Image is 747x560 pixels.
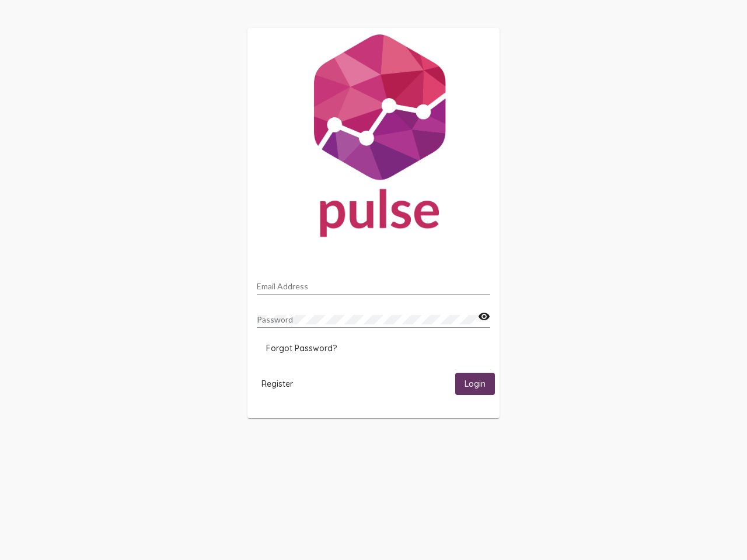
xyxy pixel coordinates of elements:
[266,343,337,353] span: Forgot Password?
[455,373,495,394] button: Login
[252,373,302,394] button: Register
[261,379,293,389] span: Register
[257,338,346,359] button: Forgot Password?
[247,28,500,249] img: Pulse For Good Logo
[478,310,490,324] mat-icon: visibility
[465,379,486,390] span: Login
